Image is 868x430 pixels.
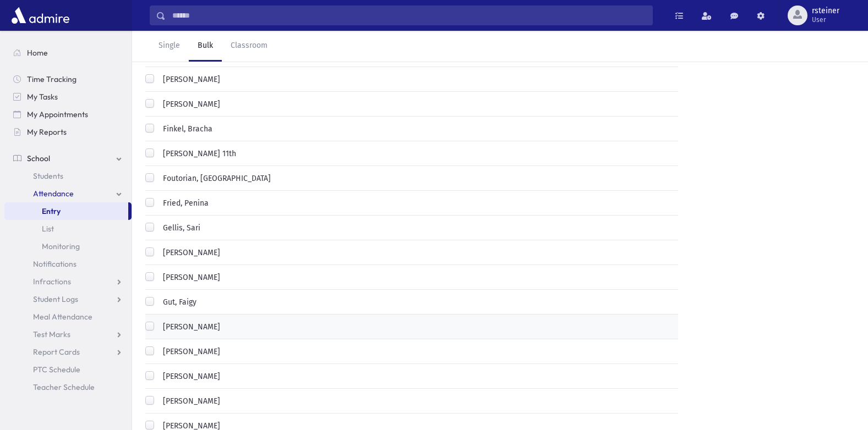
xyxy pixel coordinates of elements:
img: AdmirePro [9,4,72,26]
a: My Tasks [4,88,132,106]
label: [PERSON_NAME] [159,346,220,357]
span: Student Logs [33,294,78,304]
span: Meal Attendance [33,312,92,322]
a: Single [150,31,189,62]
a: PTC Schedule [4,361,132,378]
span: Entry [42,206,61,216]
a: Notifications [4,255,132,273]
a: Test Marks [4,326,132,343]
input: Search [166,5,652,25]
a: My Appointments [4,106,132,123]
span: Teacher Schedule [33,382,95,392]
a: Attendance [4,185,132,202]
label: Gut, Faigy [159,296,196,308]
label: [PERSON_NAME] [159,371,220,382]
span: My Appointments [27,109,88,119]
a: Student Logs [4,290,132,308]
span: List [42,224,54,234]
a: Meal Attendance [4,308,132,326]
span: School [27,153,50,163]
span: Infractions [33,277,71,286]
span: Test Marks [33,329,70,339]
a: List [4,220,132,238]
a: Monitoring [4,238,132,255]
span: Notifications [33,259,77,269]
span: Monitoring [42,241,80,251]
label: [PERSON_NAME] [159,98,220,110]
span: PTC Schedule [33,365,80,374]
a: Time Tracking [4,70,132,88]
a: Classroom [222,31,276,62]
a: Teacher Schedule [4,378,132,396]
a: My Reports [4,123,132,141]
a: Students [4,167,132,185]
a: Home [4,44,132,62]
label: Finkel, Bracha [159,123,212,135]
label: Fried, Penina [159,197,209,209]
label: Foutorian, [GEOGRAPHIC_DATA] [159,173,271,184]
label: [PERSON_NAME] [159,321,220,333]
a: Bulk [189,31,222,62]
span: Home [27,48,48,58]
a: Infractions [4,273,132,290]
span: Attendance [33,189,74,199]
span: rsteiner [812,7,839,15]
span: User [812,15,839,24]
label: [PERSON_NAME] 11th [159,148,236,159]
label: [PERSON_NAME] [159,395,220,407]
label: Gellis, Sari [159,222,200,234]
span: My Reports [27,127,67,137]
span: Time Tracking [27,74,77,84]
label: [PERSON_NAME] [159,272,220,283]
label: [PERSON_NAME] [159,247,220,258]
span: My Tasks [27,92,58,102]
label: [PERSON_NAME] [159,74,220,85]
a: Entry [4,202,128,220]
a: School [4,150,132,167]
span: Students [33,171,63,181]
span: Report Cards [33,347,80,357]
a: Report Cards [4,343,132,361]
